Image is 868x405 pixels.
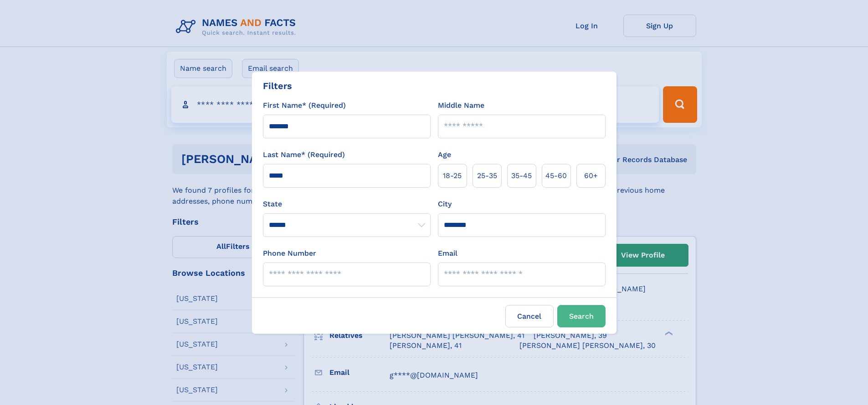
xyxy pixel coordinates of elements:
[263,79,292,93] div: Filters
[443,170,462,181] span: 18‑25
[263,100,346,111] label: First Name* (Required)
[584,170,598,181] span: 60+
[545,170,567,181] span: 45‑60
[438,100,484,111] label: Middle Name
[263,248,316,259] label: Phone Number
[438,248,457,259] label: Email
[438,199,452,210] label: City
[505,305,554,327] label: Cancel
[557,305,606,327] button: Search
[263,199,431,210] label: State
[477,170,497,181] span: 25‑35
[438,149,451,160] label: Age
[511,170,532,181] span: 35‑45
[263,149,345,160] label: Last Name* (Required)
